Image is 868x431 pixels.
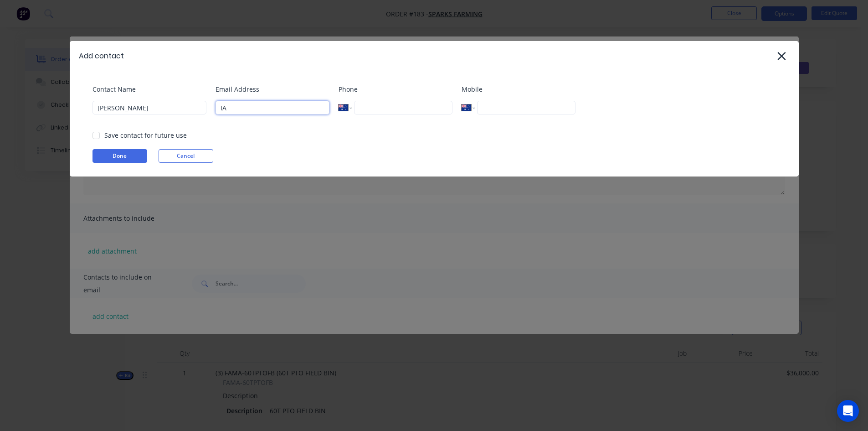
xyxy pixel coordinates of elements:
[92,149,147,163] button: Done
[837,400,859,422] div: Open Intercom Messenger
[159,149,213,163] button: Cancel
[339,84,452,94] label: Phone
[79,51,124,62] div: Add contact
[92,84,206,94] label: Contact Name
[104,130,187,140] div: Save contact for future use
[216,84,329,94] label: Email Address
[462,84,575,94] label: Mobile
